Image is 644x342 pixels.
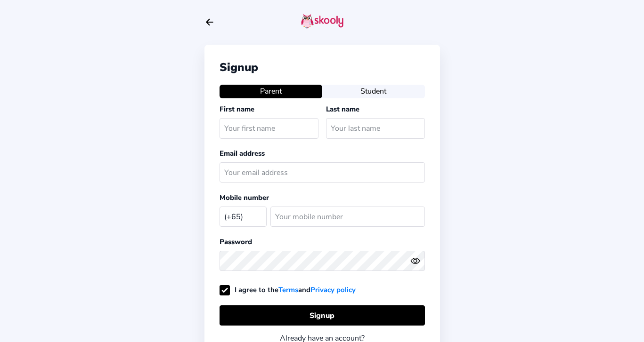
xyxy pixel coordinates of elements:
[322,85,425,98] button: Student
[410,256,424,266] button: eye outlineeye off outline
[220,162,425,183] input: Your email address
[270,207,425,227] input: Your mobile number
[326,104,359,114] label: Last name
[301,14,343,29] img: skooly-logo.png
[220,118,318,138] input: Your first name
[220,285,356,294] label: I agree to the and
[220,149,265,158] label: Email address
[220,193,269,202] label: Mobile number
[278,285,298,294] a: Terms
[310,285,356,294] a: Privacy policy
[220,60,425,75] div: Signup
[220,237,252,247] label: Password
[220,104,254,114] label: First name
[326,118,425,138] input: Your last name
[204,17,215,27] button: arrow back outline
[220,305,425,326] button: Signup
[220,85,322,98] button: Parent
[410,256,420,266] ion-icon: eye outline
